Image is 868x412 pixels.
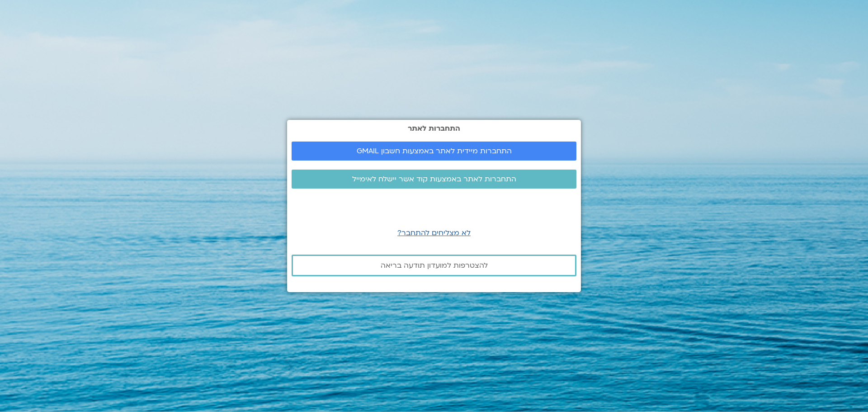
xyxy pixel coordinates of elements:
span: התחברות לאתר באמצעות קוד אשר יישלח לאימייל [352,175,516,183]
span: התחברות מיידית לאתר באמצעות חשבון GMAIL [357,147,512,155]
h2: התחברות לאתר [292,124,576,133]
a: להצטרפות למועדון תודעה בריאה [292,255,576,276]
a: לא מצליחים להתחבר? [397,228,471,238]
span: להצטרפות למועדון תודעה בריאה [381,261,488,270]
a: התחברות לאתר באמצעות קוד אשר יישלח לאימייל [292,170,576,189]
a: התחברות מיידית לאתר באמצעות חשבון GMAIL [292,142,576,161]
